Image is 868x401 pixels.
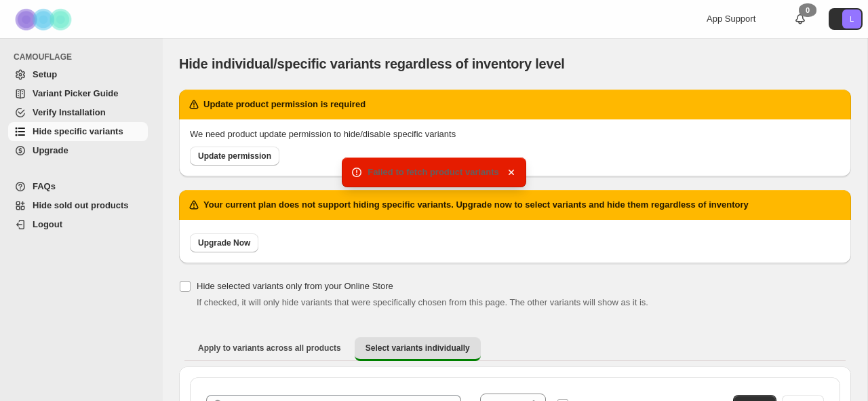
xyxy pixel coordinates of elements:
[793,12,807,26] a: 0
[197,281,393,291] span: Hide selected variants only from your Online Store
[198,151,271,161] span: Update permission
[33,107,106,117] span: Verify Installation
[33,181,56,191] span: FAQs
[8,103,148,122] a: Verify Installation
[8,141,148,160] a: Upgrade
[11,1,79,38] img: Camouflage
[197,297,648,307] span: If checked, it will only hide variants that were specifically chosen from this page. The other va...
[33,200,129,210] span: Hide sold out products
[33,69,57,79] span: Setup
[203,198,749,212] h2: Your current plan does not support hiding specific variants. Upgrade now to select variants and h...
[33,88,118,98] span: Variant Picker Guide
[850,15,854,23] text: L
[198,237,250,248] span: Upgrade Now
[8,177,148,196] a: FAQs
[829,8,863,30] button: Avatar with initials L
[8,65,148,84] a: Setup
[366,343,470,354] span: Select variants individually
[179,56,565,71] span: Hide individual/specific variants regardless of inventory level
[203,98,366,111] h2: Update product permission is required
[198,343,341,354] span: Apply to variants across all products
[355,337,481,361] button: Select variants individually
[190,233,258,252] a: Upgrade Now
[33,145,68,155] span: Upgrade
[368,167,499,177] span: Failed to fetch product variants
[33,126,123,136] span: Hide specific variants
[8,122,148,141] a: Hide specific variants
[33,219,62,229] span: Logout
[8,196,148,215] a: Hide sold out products
[8,84,148,103] a: Variant Picker Guide
[842,9,861,28] span: Avatar with initials L
[190,147,279,166] a: Update permission
[14,52,153,62] span: CAMOUFLAGE
[799,3,816,17] div: 0
[707,14,755,24] span: App Support
[8,215,148,234] a: Logout
[190,129,456,139] span: We need product update permission to hide/disable specific variants
[187,337,352,359] button: Apply to variants across all products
